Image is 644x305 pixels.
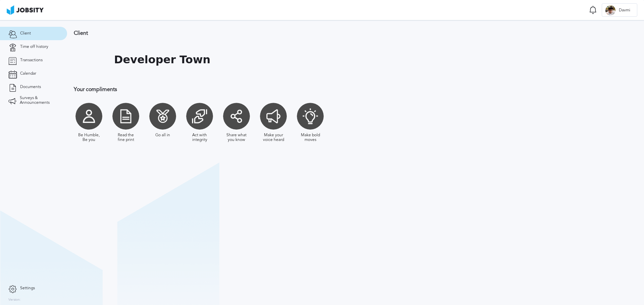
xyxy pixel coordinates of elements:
[20,45,48,49] span: Time off history
[77,133,101,142] div: Be Humble, Be you
[74,30,438,36] h3: Client
[615,8,634,13] span: Davmi
[20,31,31,36] span: Client
[20,96,59,105] span: Surveys & Announcements
[74,86,438,92] h3: Your compliments
[8,298,21,302] label: Version:
[262,133,285,142] div: Make your voice heard
[20,85,41,89] span: Documents
[20,286,35,291] span: Settings
[20,71,36,76] span: Calendar
[7,5,44,15] img: ab4bad089aa723f57921c736e9817d99.png
[602,3,637,17] button: DDavmi
[188,133,211,142] div: Act with integrity
[20,58,43,63] span: Transactions
[299,133,322,142] div: Make bold moves
[155,133,170,138] div: Go all in
[114,133,138,142] div: Read the fine print
[114,54,210,66] h1: Developer Town
[605,5,615,15] div: D
[225,133,248,142] div: Share what you know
